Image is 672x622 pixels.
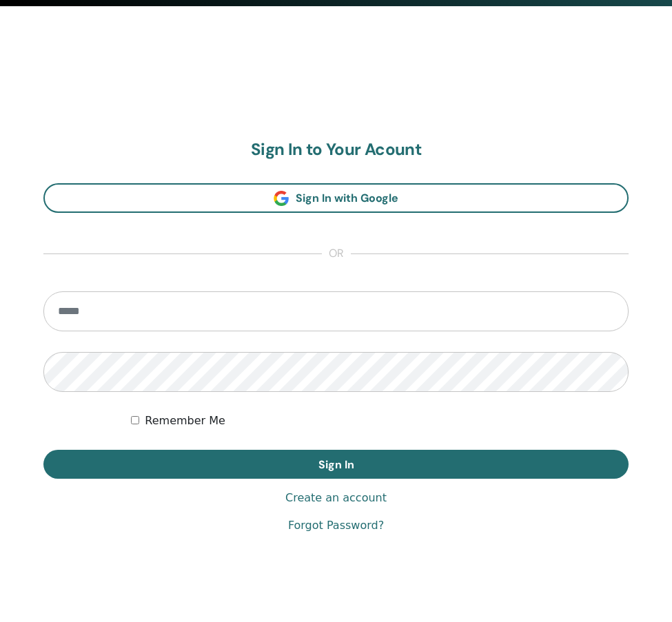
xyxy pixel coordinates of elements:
label: Remember Me [145,413,225,429]
a: Create an account [285,490,387,506]
span: or [322,246,351,262]
h2: Sign In to Your Acount [43,140,629,160]
a: Sign In with Google [43,183,629,213]
button: Sign In [43,450,629,479]
span: Sign In with Google [296,191,398,205]
a: Forgot Password? [288,517,384,534]
span: Sign In [318,457,354,472]
div: Keep me authenticated indefinitely or until I manually logout [131,413,629,429]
